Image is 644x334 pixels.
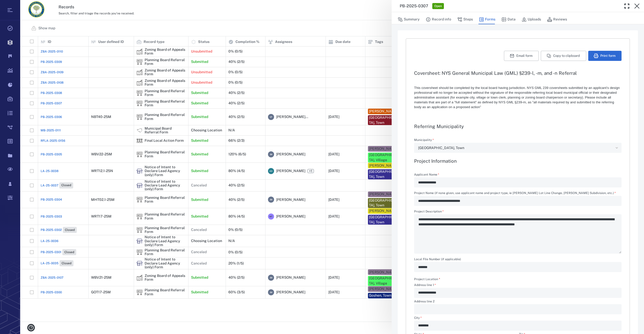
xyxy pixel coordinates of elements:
[439,277,440,281] span: required
[479,15,495,24] button: Forms
[588,51,622,61] button: Print form
[414,277,440,281] label: Project Location
[414,86,620,109] span: This coversheet should be completed by the local board having jurisdiction. NYS GML 239 covershee...
[414,138,622,143] label: Municipality
[414,258,622,262] label: Local File Number (if applicable)
[414,70,622,76] h3: Coversheet: NYS General Municipal Law (GML) §239-l, -m, and -n Referral
[632,1,642,11] button: Close
[414,158,622,164] h3: Project Information
[414,123,622,129] h3: Referring Municipality
[414,173,622,177] label: Applicant Name
[414,143,622,153] div: Municipality
[504,51,539,61] button: Email form
[400,3,428,9] h3: PB-2025-0307
[414,196,622,206] div: Project Name (if none given, use applicant name and project type, ie Smith Lot Line Change, Jones...
[398,15,420,24] button: Summary
[522,15,541,24] button: Uploads
[541,51,586,61] button: Copy to clipboard
[414,262,622,272] div: Local File Number (if applicable)
[426,15,451,24] button: Record info
[622,1,632,11] button: Toggle Fullscreen
[418,145,613,151] div: [GEOGRAPHIC_DATA], Town
[414,283,622,288] label: Address line 1
[414,316,622,321] label: City
[457,15,473,24] button: Steps
[433,4,443,8] span: Open
[414,177,622,187] div: Applicant Name
[11,4,22,8] span: Help
[414,300,622,304] label: Address line 2
[501,15,516,24] button: Data
[547,15,567,24] button: Reviews
[414,192,622,196] label: Project Name (if none given, use applicant name and project type, ie [PERSON_NAME] Lot Line Chang...
[414,210,622,214] label: Project Description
